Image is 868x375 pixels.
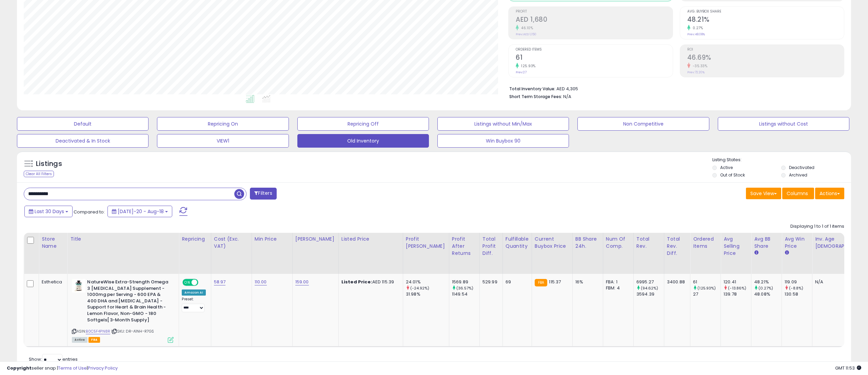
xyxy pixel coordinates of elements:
[693,236,718,250] div: Ordered Items
[295,279,309,285] a: 159.00
[7,365,118,372] div: seller snap | |
[516,70,527,74] small: Prev: 27
[24,171,54,177] div: Clear All Filters
[575,236,600,250] div: BB Share 24h.
[687,10,844,14] span: Avg. Buybox Share
[29,356,78,362] span: Show: entries
[697,285,716,291] small: (125.93%)
[456,285,473,291] small: (36.57%)
[482,279,497,285] div: 529.99
[606,285,628,291] div: FBM: 4
[787,190,808,197] span: Columns
[183,280,192,285] span: ON
[724,291,751,297] div: 139.78
[516,54,672,63] h2: 61
[720,165,733,170] label: Active
[74,209,105,215] span: Compared to:
[575,279,598,285] div: 16%
[506,279,527,285] div: 69
[718,117,849,131] button: Listings without Cost
[758,285,773,291] small: (0.27%)
[297,117,429,131] button: Repricing Off
[406,236,446,250] div: Profit [PERSON_NAME]
[577,117,709,131] button: Non Competitive
[107,206,172,217] button: [DATE]-20 - Aug-18
[7,365,32,371] strong: Copyright
[516,10,672,14] span: Profit
[157,117,289,131] button: Repricing On
[690,63,708,69] small: -35.33%
[712,157,851,163] p: Listing States:
[295,236,336,243] div: [PERSON_NAME]
[728,285,746,291] small: (-13.86%)
[88,337,100,343] span: FBA
[255,279,267,285] a: 110.00
[88,365,118,371] a: Privacy Policy
[214,236,249,250] div: Cost (Exc. VAT)
[549,279,561,285] span: 115.37
[341,279,398,285] div: AED 115.39
[197,280,208,285] span: OFF
[687,54,844,63] h2: 46.69%
[406,279,449,285] div: 24.01%
[667,279,685,285] div: 3400.88
[36,159,62,169] h5: Listings
[754,279,782,285] div: 48.21%
[667,236,687,257] div: Total Rev. Diff.
[746,188,781,199] button: Save View
[250,188,276,200] button: Filters
[519,25,533,31] small: 46.10%
[636,279,664,285] div: 6995.27
[410,285,429,291] small: (-24.92%)
[693,291,721,297] div: 27
[815,188,844,199] button: Actions
[606,236,631,250] div: Num of Comp.
[754,250,758,256] small: Avg BB Share.
[754,291,782,297] div: 48.08%
[641,285,658,291] small: (94.62%)
[70,236,176,243] div: Title
[437,134,569,148] button: Win Buybox 90
[182,297,205,312] div: Preset:
[687,48,844,52] span: ROI
[72,337,87,343] span: All listings currently available for purchase on Amazon
[509,84,839,92] li: AED 4,305
[482,236,500,257] div: Total Profit Diff.
[452,291,479,297] div: 1149.54
[606,279,628,285] div: FBA: 1
[835,365,861,371] span: 2025-09-18 11:53 GMT
[789,172,807,178] label: Archived
[72,279,174,342] div: ASIN:
[452,279,479,285] div: 1569.89
[563,93,571,100] span: N/A
[789,285,803,291] small: (-8.8%)
[724,236,748,257] div: Avg Selling Price
[724,279,751,285] div: 120.41
[86,329,110,334] a: B0C5F4PN8R
[182,236,208,243] div: Repricing
[687,32,705,36] small: Prev: 48.08%
[535,279,547,286] small: FBA
[35,208,64,215] span: Last 30 Days
[42,279,62,285] div: Esthetica
[785,291,812,297] div: 130.58
[452,236,477,257] div: Profit After Returns
[111,329,154,334] span: | SKU: DR-A1NH-R7GS
[509,94,562,99] b: Short Term Storage Fees:
[754,236,779,250] div: Avg BB Share
[24,206,73,217] button: Last 30 Days
[516,48,672,52] span: Ordered Items
[516,16,672,25] h2: AED 1,680
[58,365,87,371] a: Terms of Use
[636,291,664,297] div: 3594.39
[636,236,661,250] div: Total Rev.
[785,250,789,256] small: Avg Win Price.
[509,86,555,92] b: Total Inventory Value:
[519,63,536,69] small: 125.93%
[785,236,809,250] div: Avg Win Price
[782,188,814,199] button: Columns
[17,134,149,148] button: Deactivated & In Stock
[157,134,289,148] button: VIEW1
[687,16,844,25] h2: 48.21%
[182,289,205,296] div: Amazon AI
